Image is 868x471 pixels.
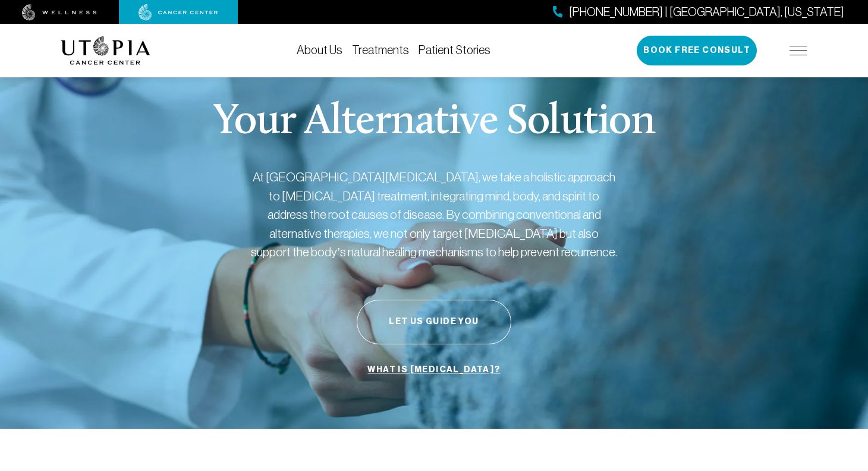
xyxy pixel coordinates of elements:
[419,43,490,56] a: Patient Stories
[357,300,511,344] button: Let Us Guide You
[352,43,409,56] a: Treatments
[553,4,844,21] a: [PHONE_NUMBER] | [GEOGRAPHIC_DATA], [US_STATE]
[637,36,757,65] button: Book Free Consult
[569,4,844,21] span: [PHONE_NUMBER] | [GEOGRAPHIC_DATA], [US_STATE]
[790,46,807,55] img: icon-hamburger
[213,101,655,144] p: Your Alternative Solution
[364,359,503,381] a: What is [MEDICAL_DATA]?
[297,43,342,56] a: About Us
[250,168,618,262] p: At [GEOGRAPHIC_DATA][MEDICAL_DATA], we take a holistic approach to [MEDICAL_DATA] treatment, inte...
[22,4,97,21] img: wellness
[139,4,218,21] img: cancer center
[61,36,150,65] img: logo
